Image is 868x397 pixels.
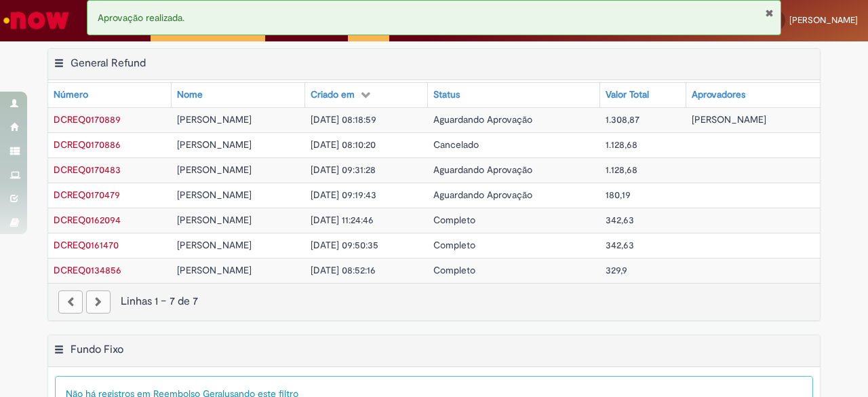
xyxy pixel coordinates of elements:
[54,214,121,226] a: Abrir Registro: DCREQ0162094
[1,7,71,34] img: ServiceNow
[433,214,475,226] span: Completo
[311,138,376,151] span: [DATE] 08:10:20
[433,113,532,126] span: Aguardando Aprovação
[606,189,631,201] span: 180,19
[177,88,203,102] div: Nome
[433,264,475,276] span: Completo
[433,189,532,201] span: Aguardando Aprovação
[789,14,858,26] span: [PERSON_NAME]
[54,264,121,276] span: DCREQ0134856
[177,189,252,201] span: [PERSON_NAME]
[311,113,376,126] span: [DATE] 08:18:59
[54,239,119,251] a: Abrir Registro: DCREQ0161470
[606,138,637,151] span: 1.128,68
[54,164,121,176] a: Abrir Registro: DCREQ0170483
[311,214,374,226] span: [DATE] 11:24:46
[311,189,376,201] span: [DATE] 09:19:43
[54,264,121,276] a: Abrir Registro: DCREQ0134856
[177,239,252,251] span: [PERSON_NAME]
[177,113,252,126] span: [PERSON_NAME]
[606,88,649,102] div: Valor Total
[54,138,121,151] a: Abrir Registro: DCREQ0170886
[58,294,810,309] div: Linhas 1 − 7 de 7
[177,138,252,151] span: [PERSON_NAME]
[433,239,475,251] span: Completo
[311,164,376,176] span: [DATE] 09:31:28
[54,189,120,201] span: DCREQ0170479
[71,56,146,70] h2: General Refund
[606,214,634,226] span: 342,63
[177,214,252,226] span: [PERSON_NAME]
[606,264,627,276] span: 329,9
[765,7,774,18] button: Fechar Notificação
[433,164,532,176] span: Aguardando Aprovação
[54,189,120,201] a: Abrir Registro: DCREQ0170479
[433,138,479,151] span: Cancelado
[54,164,121,176] span: DCREQ0170483
[606,113,639,126] span: 1.308,87
[54,214,121,226] span: DCREQ0162094
[54,138,121,151] span: DCREQ0170886
[54,343,64,360] button: Fundo Fixo Menu de contexto
[433,88,460,102] div: Status
[692,88,745,102] div: Aprovadores
[48,283,820,320] nav: paginação
[177,164,252,176] span: [PERSON_NAME]
[98,12,184,24] span: Aprovação realizada.
[54,239,119,251] span: DCREQ0161470
[54,88,88,102] div: Número
[606,164,637,176] span: 1.128,68
[54,113,121,126] a: Abrir Registro: DCREQ0170889
[54,113,121,126] span: DCREQ0170889
[692,113,766,126] span: [PERSON_NAME]
[177,264,252,276] span: [PERSON_NAME]
[311,88,355,102] div: Criado em
[311,264,376,276] span: [DATE] 08:52:16
[54,56,64,74] button: General Refund Menu de contexto
[71,343,123,356] h2: Fundo Fixo
[311,239,378,251] span: [DATE] 09:50:35
[606,239,634,251] span: 342,63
